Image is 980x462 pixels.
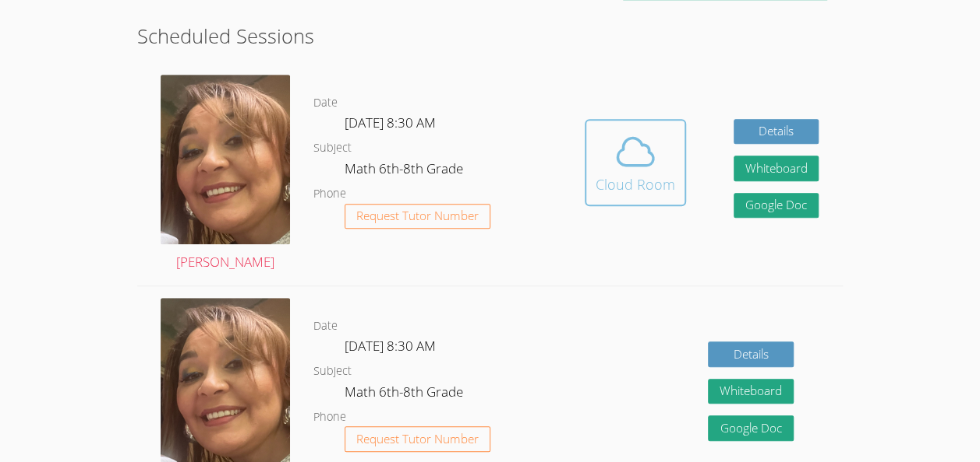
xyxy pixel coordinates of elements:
[137,21,843,51] h2: Scheduled Sessions
[313,93,338,113] dt: Date
[313,317,338,336] dt: Date
[345,204,490,229] button: Request Tutor Number
[345,114,436,131] span: [DATE] 8:30 AM
[313,138,352,158] dt: Subject
[585,119,686,206] button: Cloud Room
[708,341,794,367] a: Details
[596,173,675,195] div: Cloud Room
[356,210,479,222] span: Request Tutor Number
[356,433,479,445] span: Request Tutor Number
[345,158,466,184] dd: Math 6th-8th Grade
[734,156,819,181] button: Whiteboard
[313,408,346,427] dt: Phone
[734,193,819,219] a: Google Doc
[708,379,794,404] button: Whiteboard
[345,381,466,408] dd: Math 6th-8th Grade
[345,426,490,452] button: Request Tutor Number
[734,119,819,145] a: Details
[161,75,290,274] a: [PERSON_NAME]
[345,337,436,355] span: [DATE] 8:30 AM
[313,184,346,204] dt: Phone
[161,75,290,244] img: IMG_0482.jpeg
[313,362,352,381] dt: Subject
[708,415,794,441] a: Google Doc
